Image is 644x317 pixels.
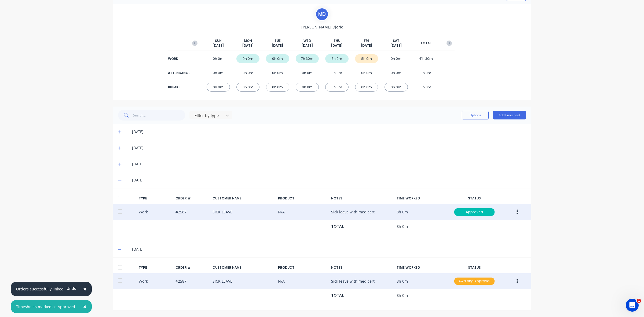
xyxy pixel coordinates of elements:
[236,83,260,92] div: 0h 0m
[334,38,340,43] span: THU
[454,278,495,285] div: Awaiting Approval
[213,196,274,201] div: CUSTOMER NAME
[450,196,499,201] div: STATUS
[414,83,438,92] div: 0h 0m
[133,110,185,121] input: Search...
[420,41,431,46] span: TOTAL
[78,283,92,296] button: Close
[331,196,392,201] div: NOTES
[397,265,445,270] div: TIME WORKED
[355,68,378,77] div: 0h 0m
[414,68,438,77] div: 0h 0m
[355,54,378,63] div: 8h 0m
[83,303,86,310] span: ×
[325,83,349,92] div: 0h 0m
[397,196,445,201] div: TIME WORKED
[355,83,378,92] div: 0h 0m
[139,265,171,270] div: TYPE
[236,54,260,63] div: 9h 0m
[331,43,342,48] span: [DATE]
[296,54,319,63] div: 7h 30m
[361,43,372,48] span: [DATE]
[213,43,224,48] span: [DATE]
[168,85,189,90] div: BREAKS
[385,83,408,92] div: 0h 0m
[493,111,526,119] button: Add timesheet
[213,265,274,270] div: CUSTOMER NAME
[16,286,64,292] div: Orders successfully linked
[390,43,402,48] span: [DATE]
[296,68,319,77] div: 0h 0m
[175,265,208,270] div: ORDER #
[331,265,392,270] div: NOTES
[83,285,86,293] span: ×
[325,68,349,77] div: 0h 0m
[64,285,79,293] button: Undo
[266,54,289,63] div: 9h 0m
[454,208,495,216] div: Approved
[272,43,283,48] span: [DATE]
[302,43,313,48] span: [DATE]
[132,129,526,135] div: [DATE]
[385,54,408,63] div: 0h 0m
[139,196,171,201] div: TYPE
[637,299,641,303] span: 1
[414,54,438,63] div: 41h 30m
[626,299,639,312] iframe: Intercom live chat
[450,265,499,270] div: STATUS
[16,304,75,309] div: Timesheets marked as Approved
[275,38,281,43] span: TUE
[393,38,399,43] span: SAT
[215,38,222,43] span: SUN
[303,38,311,43] span: WED
[301,24,343,30] span: [PERSON_NAME] Djoric
[278,196,327,201] div: PRODUCT
[296,83,319,92] div: 0h 0m
[278,265,327,270] div: PRODUCT
[385,68,408,77] div: 0h 0m
[78,300,92,313] button: Close
[315,8,329,21] div: M D
[266,68,289,77] div: 0h 0m
[168,56,189,61] div: WORK
[242,43,254,48] span: [DATE]
[132,145,526,151] div: [DATE]
[132,161,526,167] div: [DATE]
[132,246,526,252] div: [DATE]
[364,38,369,43] span: FRI
[207,83,230,92] div: 0h 0m
[462,111,489,119] button: Options
[244,38,252,43] span: MON
[266,83,289,92] div: 0h 0m
[175,196,208,201] div: ORDER #
[236,68,260,77] div: 0h 0m
[325,54,349,63] div: 8h 0m
[207,54,230,63] div: 0h 0m
[168,71,189,75] div: ATTENDANCE
[207,68,230,77] div: 0h 0m
[132,177,526,183] div: [DATE]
